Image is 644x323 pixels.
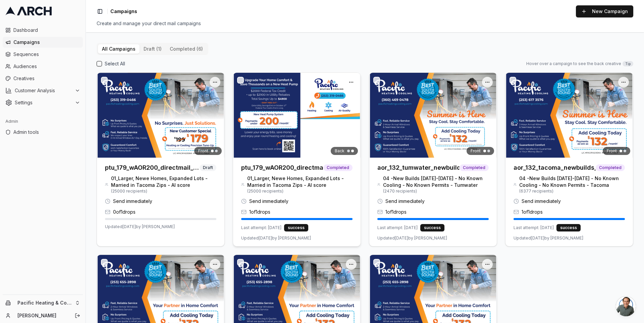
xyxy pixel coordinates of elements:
img: Front creative for ptu_179_wAOR200_directmail_tacoma_sept2025 (Copy) [97,73,224,158]
span: Creatives [13,75,80,82]
span: Tip [623,61,633,66]
div: Admin [3,116,83,127]
span: ( 25000 recipients) [247,189,353,194]
span: 04 -New Builds [DATE]-[DATE] - No Known Cooling - No Known Permits - Tumwater [383,175,489,189]
span: Last attempt: [DATE] [377,225,418,230]
h3: aor_132_tumwater_newbuilds_noac_drop1 [377,163,460,172]
nav: breadcrumb [110,8,137,15]
img: Front creative for aor_132_tacoma_newbuilds_noac_drop1 [505,73,633,158]
span: 0 of 1 drops [113,209,136,215]
span: ( 25000 recipients) [111,189,216,194]
button: All Campaigns [98,44,140,54]
div: success [284,224,308,231]
span: Last attempt: [DATE] [241,225,281,230]
button: New Campaign [576,5,633,17]
h3: ptu_179_wAOR200_directmail_tacoma_sept2025 (Copy) [105,163,200,172]
span: Campaigns [110,8,137,15]
span: Completed [460,164,489,171]
div: success [556,224,581,231]
div: Open chat [616,296,636,316]
span: Last attempt: [DATE] [514,225,554,230]
span: Front [607,148,617,154]
span: Send immediately [522,198,561,205]
span: Completed [323,164,353,171]
a: Campaigns [3,37,83,48]
img: Back creative for ptu_179_wAOR200_directmail_tacoma_sept2025 [233,73,361,158]
h3: ptu_179_wAOR200_directmail_tacoma_sept2025 [241,163,323,172]
span: Send immediately [249,198,288,205]
span: Updated [DATE] by [PERSON_NAME] [105,224,175,229]
span: Sequences [13,51,80,58]
span: Updated [DATE] by [PERSON_NAME] [241,235,311,241]
span: 04 -New Builds [DATE]-[DATE] - No Known Cooling - No Known Permits - Tacoma [519,175,625,189]
div: Create and manage your direct mail campaigns [97,20,633,27]
a: Admin tools [3,127,83,138]
a: Creatives [3,73,83,84]
div: success [420,224,444,231]
span: Hover over a campaign to see the back creative [526,61,621,66]
a: Sequences [3,49,83,60]
span: Draft [200,164,216,171]
a: Dashboard [3,25,83,36]
span: Audiences [13,63,80,70]
span: Customer Analysis [15,87,72,94]
span: Updated [DATE] by [PERSON_NAME] [377,235,447,241]
button: completed (6) [166,44,207,54]
a: Audiences [3,61,83,72]
span: Campaigns [13,39,80,46]
label: Select All [105,60,125,67]
span: Pacific Heating & Cooling [17,300,72,306]
button: Pacific Heating & Cooling [3,298,83,308]
button: Log out [73,311,82,320]
span: Completed [596,164,625,171]
span: ( 6377 recipients) [519,189,625,194]
button: Customer Analysis [3,85,83,96]
button: draft (1) [140,44,166,54]
h3: aor_132_tacoma_newbuilds_noac_drop1 [514,163,596,172]
span: Back [335,148,344,154]
span: Dashboard [13,27,80,34]
span: Send immediately [113,198,152,205]
span: Front [471,148,481,154]
img: Front creative for aor_132_tumwater_newbuilds_noac_drop1 [369,73,497,158]
span: Front [198,148,208,154]
span: Send immediately [385,198,425,205]
span: 1 of 1 drops [385,209,407,215]
button: Settings [3,97,83,108]
a: [PERSON_NAME] [17,312,67,319]
span: Updated [DATE] by [PERSON_NAME] [514,235,583,241]
span: Admin tools [13,129,80,136]
span: 1 of 1 drops [249,209,270,215]
span: 01_Larger, Newe Homes, Expanded Lots - Married in Tacoma Zips - AI score [111,175,216,189]
span: 01_Larger, Newe Homes, Expanded Lots - Married in Tacoma Zips - AI score [247,175,353,189]
span: ( 2470 recipients) [383,189,489,194]
span: Settings [15,99,72,106]
span: 1 of 1 drops [522,209,543,215]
